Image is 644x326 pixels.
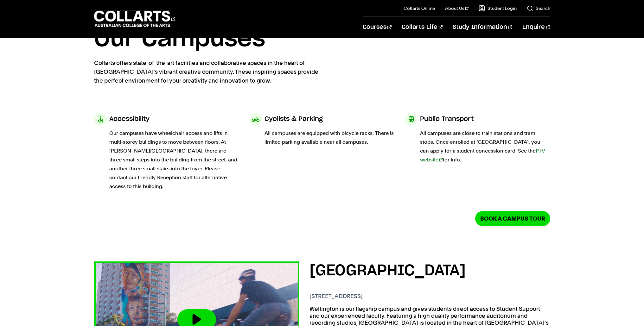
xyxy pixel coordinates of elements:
a: Search [527,5,550,11]
a: Enquire [522,17,550,38]
h3: Accessibility [109,113,150,125]
a: Student Login [479,5,517,11]
a: Collarts Life [402,17,443,38]
p: [STREET_ADDRESS] [309,293,550,300]
p: All campuses are equipped with bicycle racks. There is limited parking available near all campuses. [265,129,395,147]
a: About Us [445,5,469,11]
h3: Public Transport [420,113,474,125]
a: PTV website [420,148,545,163]
a: Book a Campus Tour [475,211,550,226]
div: Go to homepage [94,10,175,28]
h1: Our Campuses [94,25,550,53]
h3: Cyclists & Parking [265,113,323,125]
a: Study Information [453,17,512,38]
p: Collarts offers state-of-the-art facilities and collaborative spaces in the heart of [GEOGRAPHIC_... [94,59,325,85]
a: Collarts Online [404,5,435,11]
a: Courses [363,17,392,38]
p: Our campuses have wheelchair access and lifts in multi-storey buildings to move between floors. A... [109,129,239,191]
p: All campuses are close to train stations and tram stops. Once enrolled at [GEOGRAPHIC_DATA], you ... [420,129,550,164]
h3: [GEOGRAPHIC_DATA] [309,261,550,280]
